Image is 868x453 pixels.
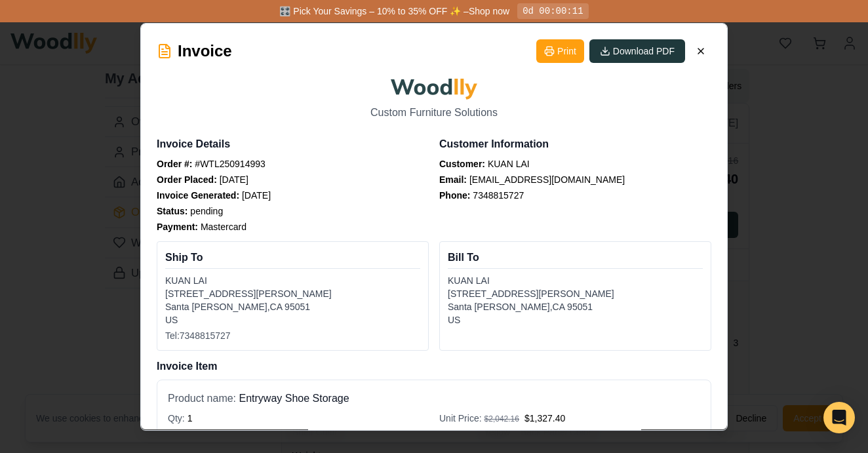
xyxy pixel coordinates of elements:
strong: Email: [439,174,467,185]
div: Mastercard [157,220,429,233]
strong: Customer: [439,159,485,169]
button: Print [536,39,584,63]
h3: Customer Information [439,136,711,152]
div: [DATE] [157,173,429,186]
strong: Phone: [439,190,470,201]
div: pending [157,205,429,218]
div: [EMAIL_ADDRESS][DOMAIN_NAME] [439,173,711,186]
h3: Ship To [165,250,420,269]
span: 1 [187,413,193,423]
span: Product name: [168,393,236,404]
p: US [165,313,420,326]
strong: Status: [157,206,187,216]
p: KUAN LAI [165,274,420,287]
h3: Invoice Details [157,136,429,152]
p: [STREET_ADDRESS][PERSON_NAME] [165,287,420,300]
div: KUAN LAI [439,157,711,170]
h4: Entryway Shoe Storage [168,391,700,406]
h3: Invoice Item [157,359,711,374]
p: Custom Furniture Solutions [157,105,711,121]
img: Woodlly [391,79,477,100]
h3: Bill To [448,250,703,269]
p: Santa [PERSON_NAME] , CA 95051 [448,300,703,313]
strong: Order Placed: [157,174,217,185]
p: [STREET_ADDRESS][PERSON_NAME] [448,287,703,300]
div: 7348815727 [439,189,711,202]
strong: Order #: [157,159,192,169]
div: #WTL250914993 [157,157,429,170]
span: $2,042.16 [484,414,519,423]
h2: Invoice [178,41,232,62]
strong: Payment: [157,222,198,232]
p: Santa [PERSON_NAME] , CA 95051 [165,300,420,313]
strong: Invoice Generated: [157,190,239,201]
span: $1,327.40 [524,413,565,423]
span: Qty: [168,413,185,423]
p: Tel: 7348815727 [165,329,420,342]
div: [DATE] [157,189,429,202]
p: KUAN LAI [448,274,703,287]
span: Unit Price: [439,413,482,423]
button: Download PDF [589,39,685,63]
p: US [448,313,703,326]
